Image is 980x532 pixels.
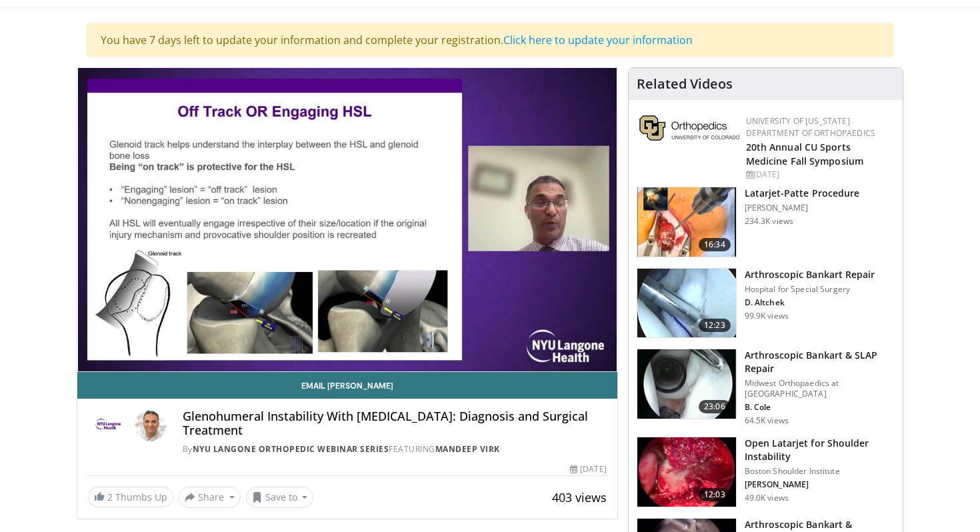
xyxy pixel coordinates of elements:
img: cole_0_3.png.150x105_q85_crop-smart_upscale.jpg [637,349,736,419]
span: 12:03 [699,488,731,501]
a: 12:23 Arthroscopic Bankart Repair Hospital for Special Surgery D. Altchek 99.9K views [637,268,895,339]
span: 16:34 [699,238,731,251]
h3: Arthroscopic Bankart Repair [745,268,875,281]
img: 617583_3.png.150x105_q85_crop-smart_upscale.jpg [637,187,736,257]
span: 12:23 [699,319,731,332]
img: NYU Langone Orthopedic Webinar Series [88,409,129,441]
p: D. Altchek [745,297,875,308]
a: University of [US_STATE] Department of Orthopaedics [746,115,875,139]
div: [DATE] [570,463,606,475]
button: Share [179,487,241,508]
a: Email [PERSON_NAME] [77,372,617,399]
div: By FEATURING [183,443,607,455]
p: 99.9K views [745,311,789,321]
a: Click here to update your information [503,33,693,47]
p: [PERSON_NAME] [745,203,859,213]
p: [PERSON_NAME] [745,479,895,490]
p: 234.3K views [745,216,793,227]
a: Mandeep Virk [435,443,500,455]
img: 10039_3.png.150x105_q85_crop-smart_upscale.jpg [637,269,736,338]
h3: Open Latarjet for Shoulder Instability [745,437,895,463]
p: Midwest Orthopaedics at [GEOGRAPHIC_DATA] [745,378,895,399]
p: Boston Shoulder Institute [745,466,895,477]
span: 403 views [552,489,607,505]
div: [DATE] [746,169,892,181]
div: You have 7 days left to update your information and complete your registration. [87,23,893,57]
h4: Related Videos [637,76,733,92]
a: 12:03 Open Latarjet for Shoulder Instability Boston Shoulder Institute [PERSON_NAME] 49.0K views [637,437,895,507]
img: 944938_3.png.150x105_q85_crop-smart_upscale.jpg [637,437,736,507]
p: 64.5K views [745,415,789,426]
a: NYU Langone Orthopedic Webinar Series [193,443,389,455]
p: Hospital for Special Surgery [745,284,875,295]
span: 23:06 [699,400,731,413]
h4: Glenohumeral Instability With [MEDICAL_DATA]: Diagnosis and Surgical Treatment [183,409,607,438]
h3: Latarjet-Patte Procedure [745,187,859,200]
a: 20th Annual CU Sports Medicine Fall Symposium [746,141,863,167]
img: Avatar [135,409,167,441]
a: 23:06 Arthroscopic Bankart & SLAP Repair Midwest Orthopaedics at [GEOGRAPHIC_DATA] B. Cole 64.5K ... [637,349,895,426]
p: B. Cole [745,402,895,413]
video-js: Video Player [77,68,617,372]
a: 2 Thumbs Up [88,487,173,507]
p: 49.0K views [745,493,789,503]
button: Save to [246,487,314,508]
img: 355603a8-37da-49b6-856f-e00d7e9307d3.png.150x105_q85_autocrop_double_scale_upscale_version-0.2.png [639,115,739,141]
a: 16:34 Latarjet-Patte Procedure [PERSON_NAME] 234.3K views [637,187,895,257]
span: 2 [107,491,113,503]
h3: Arthroscopic Bankart & SLAP Repair [745,349,895,375]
